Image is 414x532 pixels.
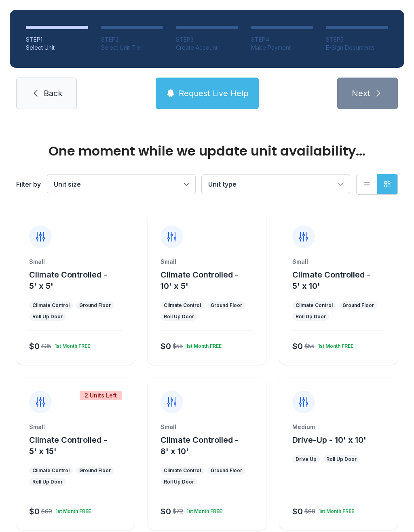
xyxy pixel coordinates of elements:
[29,258,122,266] div: Small
[352,88,370,99] span: Next
[251,44,313,52] div: Make Payment
[29,506,40,517] div: $0
[202,175,350,194] button: Unit type
[251,36,313,44] div: STEP 4
[54,180,81,188] span: Unit size
[315,505,354,515] div: 1st Month FREE
[211,467,242,474] div: Ground Floor
[326,36,388,44] div: STEP 5
[32,313,63,320] div: Roll Up Door
[173,507,183,515] div: $72
[101,44,163,52] div: Select Unit Tier
[79,467,111,474] div: Ground Floor
[32,467,70,474] div: Climate Control
[32,302,70,309] div: Climate Control
[16,145,398,158] div: One moment while we update unit availability...
[183,340,222,349] div: 1st Month FREE
[292,269,395,292] button: Climate Controlled - 5' x 10'
[296,313,326,320] div: Roll Up Door
[173,342,183,350] div: $55
[52,505,91,515] div: 1st Month FREE
[176,36,238,44] div: STEP 3
[161,341,171,352] div: $0
[164,479,194,485] div: Roll Up Door
[32,479,63,485] div: Roll Up Door
[161,435,239,456] span: Climate Controlled - 8' x 10'
[41,342,51,350] div: $35
[41,507,52,515] div: $69
[326,44,388,52] div: E-Sign Documents
[29,269,131,292] button: Climate Controlled - 5' x 5'
[161,258,253,266] div: Small
[179,88,249,99] span: Request Live Help
[292,434,366,446] button: Drive-Up - 10' x 10'
[79,302,111,309] div: Ground Floor
[296,456,317,463] div: Drive Up
[211,302,242,309] div: Ground Floor
[164,313,194,320] div: Roll Up Door
[29,435,107,456] span: Climate Controlled - 5' x 15'
[292,506,303,517] div: $0
[80,391,122,400] div: 2 Units Left
[26,36,88,44] div: STEP 1
[292,423,385,431] div: Medium
[47,175,195,194] button: Unit size
[161,506,171,517] div: $0
[176,44,238,52] div: Create Account
[29,270,107,291] span: Climate Controlled - 5' x 5'
[26,44,88,52] div: Select Unit
[183,505,222,515] div: 1st Month FREE
[292,341,303,352] div: $0
[292,270,370,291] span: Climate Controlled - 5' x 10'
[51,340,90,349] div: 1st Month FREE
[164,302,201,309] div: Climate Control
[342,302,374,309] div: Ground Floor
[29,434,131,457] button: Climate Controlled - 5' x 15'
[101,36,163,44] div: STEP 2
[304,342,315,350] div: $55
[292,258,385,266] div: Small
[292,435,366,445] span: Drive-Up - 10' x 10'
[161,270,239,291] span: Climate Controlled - 10' x 5'
[29,341,40,352] div: $0
[161,269,263,292] button: Climate Controlled - 10' x 5'
[208,180,237,188] span: Unit type
[44,88,62,99] span: Back
[164,467,201,474] div: Climate Control
[161,423,253,431] div: Small
[29,423,122,431] div: Small
[304,507,315,515] div: $69
[161,434,263,457] button: Climate Controlled - 8' x 10'
[16,179,41,189] div: Filter by
[326,456,357,463] div: Roll Up Door
[315,340,353,349] div: 1st Month FREE
[296,302,333,309] div: Climate Control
